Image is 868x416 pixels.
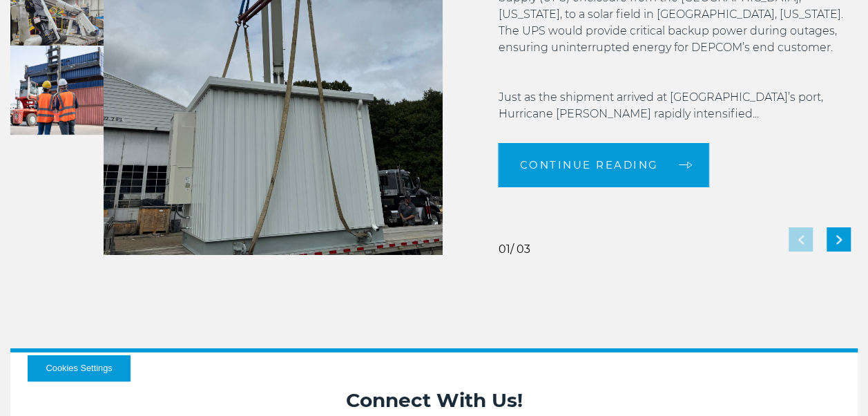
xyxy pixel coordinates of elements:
[498,143,709,187] a: Continue reading arrow arrow
[498,243,510,256] span: 01
[10,46,104,135] img: Delivering Critical Equipment for Koch Methanol
[519,160,658,170] span: Continue reading
[836,235,842,244] img: next slide
[24,387,844,413] h2: Connect With Us!
[28,355,131,381] button: Cookies Settings
[827,227,851,252] div: Next slide
[498,244,530,255] div: / 03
